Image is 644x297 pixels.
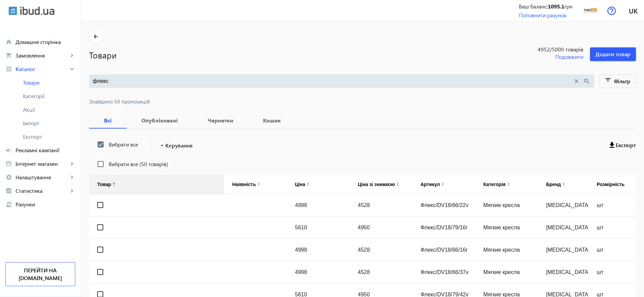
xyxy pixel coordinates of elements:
[5,52,12,59] mat-icon: shopping_cart
[562,184,565,186] img: arrow-down.svg
[603,76,613,86] mat-icon: filter_list
[69,187,75,194] mat-icon: keyboard_arrow_right
[589,194,639,216] div: шт
[16,147,75,154] span: Рекламні кампанії
[257,182,260,184] img: arrow-up.svg
[589,216,639,238] div: шт
[107,142,138,147] label: Вибрати все
[412,194,475,216] div: Флекс/DV18/66/22v
[475,239,538,261] div: Мягкие кресла
[350,261,412,283] div: 4528
[201,118,240,123] b: Чернетки
[550,46,583,53] span: /5000 товарів
[475,194,538,216] div: Мягкие кресла
[538,261,589,283] div: [MEDICAL_DATA][PERSON_NAME]
[5,262,75,286] a: Перейти на [DOMAIN_NAME]
[5,187,12,194] mat-icon: analytics
[16,66,69,72] span: Каталог
[135,118,185,123] b: Опубліковані
[159,142,165,149] mat-icon: arrow_drop_down
[538,194,589,216] div: [MEDICAL_DATA][PERSON_NAME]
[306,184,310,186] img: arrow-down.svg
[20,6,54,15] img: ibud_text.svg
[16,187,69,194] span: Статистика
[396,182,399,184] img: arrow-up.svg
[92,32,100,41] mat-icon: arrow_back
[5,66,12,72] mat-icon: grid_view
[441,184,444,186] img: arrow-down.svg
[16,174,69,181] span: Налаштування
[287,261,350,283] div: 4998
[112,182,115,184] img: arrow-up.svg
[583,3,598,18] img: 16319648093adb7a033184889959721-8846870911.jpg
[89,49,503,61] h1: Товари
[16,39,75,45] span: Домашня сторінка
[538,239,589,261] div: [MEDICAL_DATA][PERSON_NAME]
[350,239,412,261] div: 4528
[350,194,412,216] div: 4528
[350,216,412,238] div: 4950
[93,77,573,85] input: Пошук
[232,182,256,187] div: Наявність
[69,52,75,59] mat-icon: keyboard_arrow_right
[583,77,590,85] mat-icon: search
[257,184,260,186] img: arrow-down.svg
[555,53,583,61] span: Подовжити
[287,216,350,238] div: 5610
[546,182,561,187] div: Бренд
[548,3,564,10] b: 1095.1
[89,216,639,239] div: Press SPACE to select this row.
[5,201,12,208] mat-icon: receipt_long
[16,160,69,167] span: Інтернет-магазин
[8,6,17,15] img: ibud.svg
[412,239,475,261] div: Флекс/DV18/66/16r
[69,174,75,181] mat-icon: keyboard_arrow_right
[562,182,565,184] img: arrow-up.svg
[595,50,630,58] span: Додати товар
[89,194,639,216] div: Press SPACE to select this row.
[23,133,75,140] span: Експорт
[412,261,475,283] div: Флекс/DV18/66/37v
[616,141,636,149] span: Експорт
[475,261,538,283] div: Мягкие кресла
[97,118,118,123] b: Всі
[589,239,639,261] div: шт
[5,160,12,167] mat-icon: storefront
[112,184,115,186] img: arrow-down.svg
[610,139,636,152] button: Експорт
[573,77,580,85] mat-icon: close
[396,184,399,186] img: arrow-down.svg
[23,106,75,113] span: Акції
[507,182,510,184] img: arrow-up.svg
[256,118,288,123] b: Кошик
[5,174,12,181] mat-icon: settings
[165,141,193,150] span: Керування
[23,93,75,99] span: Категорії
[23,120,75,127] span: Імпорт
[23,79,75,86] span: Товари
[306,182,310,184] img: arrow-up.svg
[358,182,395,187] div: Ціна зі знижкою
[599,74,636,88] button: Фільтр
[589,261,639,283] div: шт
[441,182,444,184] img: arrow-up.svg
[483,182,506,187] div: Категорія
[412,216,475,238] div: Флекс/DV18/79/16r
[156,139,195,152] button: Керування
[629,6,638,15] span: uk
[510,46,583,53] span: 4952
[295,182,305,187] div: Ціна
[89,261,639,283] div: Press SPACE to select this row.
[5,147,12,154] mat-icon: campaign
[16,52,69,59] span: Замовлення
[69,66,75,72] mat-icon: keyboard_arrow_right
[89,239,639,261] div: Press SPACE to select this row.
[97,182,111,187] div: Товар
[590,47,636,61] button: Додати товар
[287,194,350,216] div: 4998
[421,182,440,187] div: Артикул
[16,201,75,208] span: Рахунки
[475,216,538,238] div: Мягкие кресла
[607,6,616,15] img: help.svg
[107,161,168,167] label: Вибрати все (50 товарів)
